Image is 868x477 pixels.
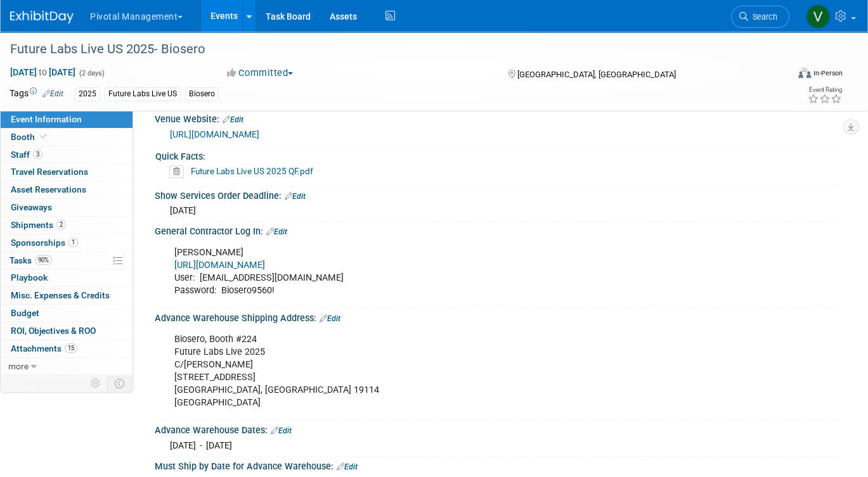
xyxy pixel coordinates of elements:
a: Budget [1,305,133,322]
div: Event Format [720,66,843,85]
a: Playbook [1,269,133,286]
a: Search [731,6,789,28]
div: Must Ship by Date for Advance Warehouse: [155,457,843,473]
span: 2 [56,220,66,229]
a: Edit [42,89,63,98]
span: Staff [11,149,42,160]
a: Edit [337,462,358,471]
a: [URL][DOMAIN_NAME] [170,129,259,139]
div: Event Rating [808,87,842,93]
span: 3 [33,149,42,159]
a: Sponsorships1 [1,234,133,251]
a: Tasks90% [1,252,133,269]
span: [DATE] [170,205,196,215]
span: Misc. Expenses & Credits [11,290,110,300]
span: more [8,361,29,371]
a: Edit [223,115,243,124]
img: ExhibitDay [10,11,74,23]
div: Biosero [185,87,219,101]
span: Asset Reservations [11,184,86,194]
span: Playbook [11,272,48,283]
span: Budget [11,308,39,318]
span: Sponsorships [11,238,78,248]
div: Quick Facts: [155,147,837,163]
div: Biosero, Booth #224 Future Labs Live 2025 C/[PERSON_NAME] [STREET_ADDRESS] [GEOGRAPHIC_DATA], [GE... [165,327,709,416]
span: Shipments [11,220,66,230]
span: Booth [11,132,49,142]
span: Search [748,12,777,22]
span: 15 [65,343,77,353]
a: Edit [285,192,306,201]
td: Toggle Event Tabs [107,375,133,391]
a: Attachments15 [1,340,133,357]
a: Edit [266,227,287,236]
div: Show Services Order Deadline: [155,186,843,203]
div: 2025 [75,87,100,101]
div: Future Labs Live US 2025- Biosero [6,38,772,61]
a: Edit [320,314,340,323]
span: [GEOGRAPHIC_DATA], [GEOGRAPHIC_DATA] [517,70,676,79]
a: Event Information [1,111,133,128]
div: Advance Warehouse Shipping Address: [155,308,843,325]
div: In-Person [813,68,843,78]
span: 1 [68,238,78,247]
a: more [1,358,133,375]
span: Giveaways [11,202,52,212]
span: Event Information [11,114,82,124]
button: Committed [223,67,298,80]
span: [DATE] [DATE] [10,67,76,78]
a: Booth [1,129,133,146]
a: Edit [271,426,292,435]
a: ROI, Objectives & ROO [1,322,133,340]
td: Personalize Event Tab Strip [85,375,107,391]
a: Shipments2 [1,217,133,234]
span: 90% [35,255,52,265]
a: Travel Reservations [1,163,133,181]
div: Advance Warehouse Dates: [155,421,843,437]
span: Travel Reservations [11,167,88,177]
a: [URL][DOMAIN_NAME] [174,260,265,270]
a: Misc. Expenses & Credits [1,287,133,304]
span: (2 days) [78,69,105,77]
span: Tasks [10,255,52,265]
td: Tags [10,87,63,101]
span: [DATE] - [DATE] [170,440,232,450]
div: General Contractor Log In: [155,222,843,238]
div: [PERSON_NAME] User: [EMAIL_ADDRESS][DOMAIN_NAME] Password: Biosero9560! [165,240,709,303]
img: Valerie Weld [806,4,830,29]
img: Format-Inperson.png [798,68,811,78]
a: Staff3 [1,146,133,163]
span: Attachments [11,343,77,353]
i: Booth reservation complete [41,133,47,140]
a: Asset Reservations [1,181,133,198]
a: Delete attachment? [169,167,189,176]
a: Future Labs Live US 2025 QF.pdf [191,166,313,176]
div: Venue Website: [155,110,843,126]
span: ROI, Objectives & ROO [11,326,96,336]
span: to [37,67,49,77]
a: Giveaways [1,199,133,216]
div: Future Labs Live US [105,87,181,101]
